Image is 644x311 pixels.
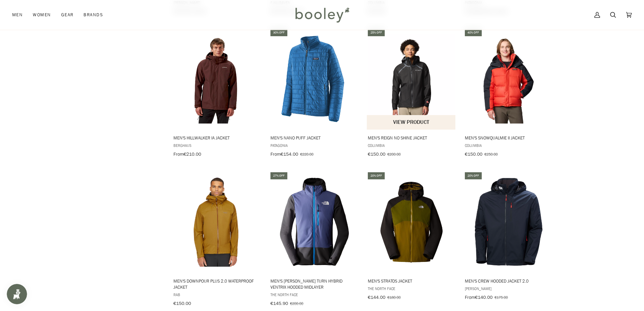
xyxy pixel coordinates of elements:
[172,171,262,309] a: Men's Downpour Plus 2.0 Waterproof Jacket
[368,294,385,301] span: €144.00
[367,28,456,159] a: Men's Reign No Shine Jacket
[464,34,553,124] img: Columbia Men's Snowqualmie II Jacket Sail Red / Black - Booley Galway
[61,12,74,18] span: Gear
[269,177,359,267] img: The North Face Men's Dawn Turn Hybrid Ventrix Hooded Midlayer Asphalt Grey / Cave Blue - Booley G...
[172,177,262,267] img: Rab Men's Downpour Plus 2.0 Waterproof Jacket Footprint - Booley Galway
[387,294,401,300] span: €180.00
[367,115,456,130] button: View product
[475,294,493,301] span: €140.00
[172,34,262,124] img: Berghaus Men's Hillwalker IA Shell Jacket Cedar Brown - Booley Galway
[290,301,303,306] span: €200.00
[33,12,51,18] span: Women
[300,151,313,157] span: €220.00
[368,142,455,148] span: Columbia
[465,294,475,301] span: From
[173,151,184,157] span: From
[292,5,352,25] img: Booley
[387,151,401,157] span: €200.00
[464,28,553,159] a: Men's Snowqualmie II Jacket
[367,177,456,267] img: The North Face Men's Stratos Jacket Moss Green / Forest Olive - Booley Galway
[270,300,288,307] span: €145.90
[173,142,261,148] span: Berghaus
[270,29,287,36] div: 30% off
[368,278,455,284] span: Men's Stratos Jacket
[495,294,508,300] span: €175.00
[465,278,552,284] span: Men's Crew Hooded Jacket 2.0
[269,171,359,309] a: Men's Dawn Turn Hybrid Ventrix Hooded Midlayer
[270,135,358,141] span: Men's Nano Puff Jacket
[465,172,482,179] div: 20% off
[368,172,385,179] div: 20% off
[368,151,385,157] span: €150.00
[269,34,359,124] img: Patagonia Men's Nano Puff Jacket Endless Blue - Booley Galway
[465,29,482,36] div: 40% off
[367,171,456,303] a: Men's Stratos Jacket
[464,177,553,267] img: Helly Hansen Men's Crew Hooded Jacket 2.0 Navy - Booley Galway
[84,12,103,18] span: Brands
[465,135,552,141] span: Men's Snowqualmie II Jacket
[368,135,455,141] span: Men's Reign No Shine Jacket
[172,28,262,159] a: Men's Hillwalker IA Jacket
[269,28,359,159] a: Men's Nano Puff Jacket
[368,286,455,291] span: The North Face
[484,151,498,157] span: €250.00
[7,284,27,304] iframe: Button to open loyalty program pop-up
[270,151,281,157] span: From
[173,300,191,307] span: €150.00
[184,151,201,157] span: €210.00
[173,292,261,297] span: Rab
[270,292,358,297] span: The North Face
[367,34,456,124] img: Columbia Men's Reign No Shine Jacket Black - Booley Galway
[270,142,358,148] span: Patagonia
[368,29,385,36] div: 25% off
[465,151,482,157] span: €150.00
[281,151,298,157] span: €154.00
[465,286,552,291] span: [PERSON_NAME]
[464,171,553,303] a: Men's Crew Hooded Jacket 2.0
[270,172,287,179] div: 27% off
[173,135,261,141] span: Men's Hillwalker IA Jacket
[12,12,23,18] span: Men
[465,142,552,148] span: Columbia
[173,278,261,290] span: Men's Downpour Plus 2.0 Waterproof Jacket
[270,278,358,290] span: Men's [PERSON_NAME] Turn Hybrid Ventrix Hooded Midlayer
